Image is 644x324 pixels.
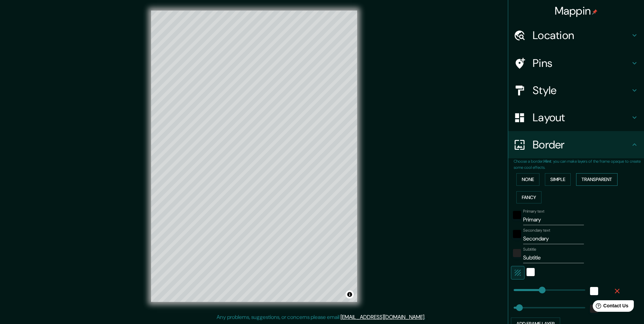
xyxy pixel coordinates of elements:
[508,50,644,77] div: Pins
[516,191,541,204] button: Fancy
[514,158,644,170] p: Choose a border. : you can make layers of the frame opaque to create some cool effects.
[592,9,597,15] img: pin-icon.png
[523,247,536,252] label: Subtitle
[341,313,424,321] a: [EMAIL_ADDRESS][DOMAIN_NAME]
[576,173,618,186] button: Transparent
[555,4,598,18] h4: Mappin
[533,138,630,151] h4: Border
[508,77,644,104] div: Style
[513,249,521,257] button: color-222222
[527,268,535,276] button: white
[533,84,630,97] h4: Style
[523,228,550,233] label: Secondary text
[523,209,544,214] label: Primary text
[545,173,571,186] button: Simple
[533,29,630,42] h4: Location
[508,104,644,131] div: Layout
[584,298,637,317] iframe: Help widget launcher
[426,313,428,321] div: .
[590,287,598,295] button: white
[516,173,539,186] button: None
[346,290,354,299] button: Toggle attribution
[513,211,521,219] button: black
[533,56,630,70] h4: Pins
[425,313,426,321] div: .
[508,22,644,49] div: Location
[533,111,630,124] h4: Layout
[513,230,521,238] button: black
[508,131,644,158] div: Border
[544,159,551,164] b: Hint
[217,313,425,321] p: Any problems, suggestions, or concerns please email .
